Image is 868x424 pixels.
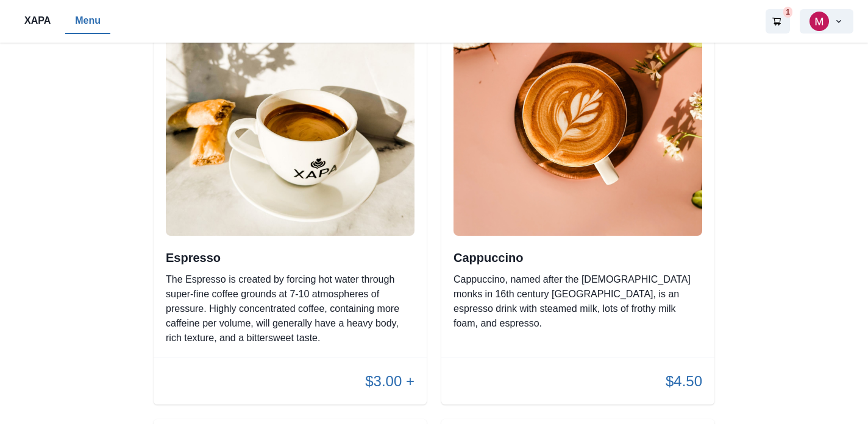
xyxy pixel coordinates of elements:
[783,7,792,18] span: 1
[24,13,51,28] p: XAPA
[666,370,702,392] p: $4.50
[365,370,414,392] p: $3.00 +
[800,9,853,34] button: Mary Beth Everett
[75,13,101,28] p: Menu
[166,250,414,265] h2: Espresso
[454,250,702,265] h2: Cappuccino
[454,272,702,331] p: Cappuccino, named after the [DEMOGRAPHIC_DATA] monks in 16th century [GEOGRAPHIC_DATA], is an esp...
[166,272,414,345] p: The Espresso is created by forcing hot water through super-fine coffee grounds at 7-10 atmosphere...
[766,9,790,34] button: Go to your shopping cart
